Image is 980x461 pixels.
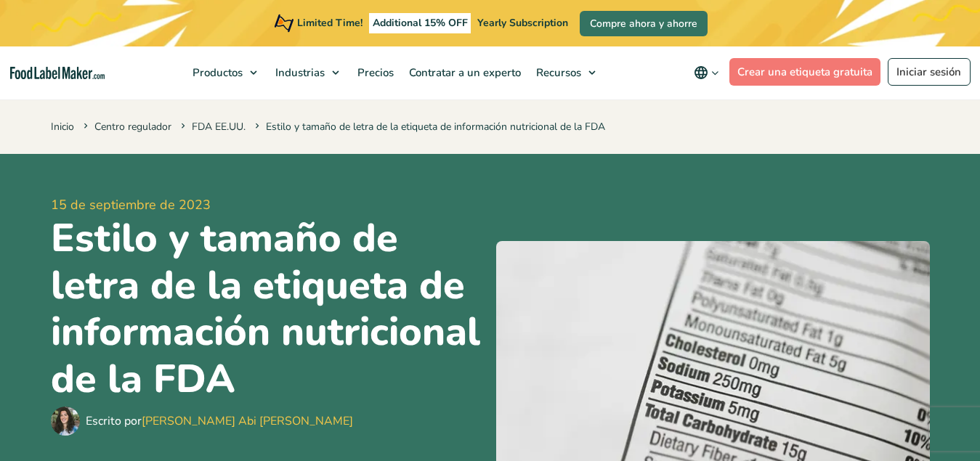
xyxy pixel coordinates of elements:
[185,46,264,99] a: Productos
[405,65,522,80] span: Contratar a un experto
[729,58,881,86] a: Crear una etiqueta gratuita
[142,413,353,429] a: [PERSON_NAME] Abi [PERSON_NAME]
[252,120,605,134] span: Estilo y tamaño de letra de la etiqueta de información nutricional de la FDA
[529,46,603,99] a: Recursos
[402,46,525,99] a: Contratar a un experto
[51,195,485,215] span: 15 de septiembre de 2023
[353,65,395,80] span: Precios
[297,16,363,30] span: Limited Time!
[580,11,708,36] a: Compre ahora y ahorre
[86,412,353,430] div: Escrito por
[268,46,347,99] a: Industrias
[51,407,80,436] img: Maria Abi Hanna - Etiquetadora de alimentos
[477,16,568,30] span: Yearly Subscription
[94,120,171,134] a: Centro regulador
[188,65,244,80] span: Productos
[271,65,326,80] span: Industrias
[192,120,246,134] a: FDA EE.UU.
[51,215,485,403] h1: Estilo y tamaño de letra de la etiqueta de información nutricional de la FDA
[350,46,398,99] a: Precios
[888,58,971,86] a: Iniciar sesión
[532,65,583,80] span: Recursos
[51,120,74,134] a: Inicio
[369,13,471,33] span: Additional 15% OFF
